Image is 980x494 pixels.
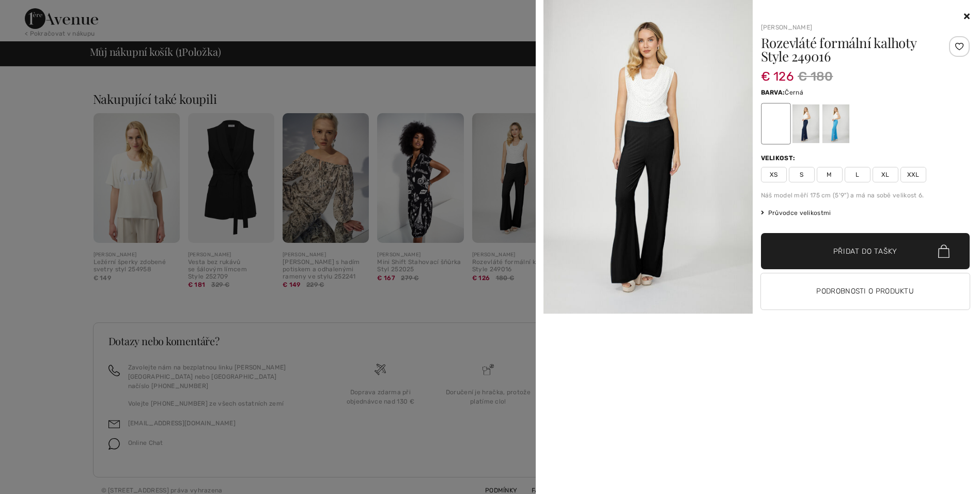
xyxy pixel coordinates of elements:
div: Midnight [792,104,819,143]
span: XS [761,167,787,182]
span: Černá [785,89,803,96]
span: Přidat do tašky [833,246,898,257]
font: Průvodce velikostmi [768,209,831,217]
span: L [845,167,870,182]
button: Přidat do tašky [761,233,970,269]
button: Podrobnosti o produktu [761,273,970,310]
h1: Rozevláté formální kalhoty Style 249016 [761,36,935,63]
span: M [817,167,843,182]
span: € 180 [798,67,833,86]
div: Náš model měří 175 cm (5'9") a má na sobě velikost 6. [761,191,970,200]
div: Black [762,104,789,143]
div: Velikost: [761,153,798,163]
span: S [789,167,815,182]
a: [PERSON_NAME] [761,24,813,31]
span: Barva: [761,89,785,96]
img: Bag.svg [938,244,950,258]
span: € 126 [761,59,794,84]
div: French blue [822,104,849,143]
span: XXL [900,167,926,182]
span: Pomoc [22,7,53,17]
span: XL [873,167,898,182]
